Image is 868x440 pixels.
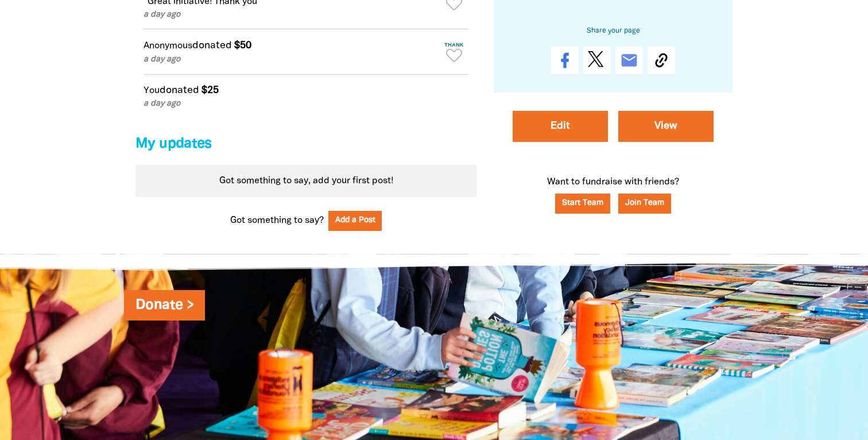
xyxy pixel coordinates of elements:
div: Got something to say, add your first post! [135,165,476,197]
button: Thank [440,37,468,67]
span: donated [160,86,199,95]
p: a day ago [144,98,437,110]
span: My updates [135,137,212,150]
em: $50 [234,41,251,50]
a: Start Team [555,194,610,214]
p: Want to fundraise with friends? [494,175,733,231]
a: Edit [513,111,608,142]
button: Copy Link [648,47,675,74]
span: donated [192,41,232,50]
h6: Share your page [512,25,714,37]
a: View [618,111,714,142]
button: Add a Post [328,211,382,231]
a: Post [583,47,611,74]
button: Join Team [618,194,671,214]
span: Thank [440,42,468,48]
p: a day ago [144,9,437,21]
em: $25 [201,86,219,95]
em: Anonymous [144,42,192,50]
a: email [615,47,643,74]
a: Share [551,47,579,74]
p: a day ago [144,53,437,66]
i: email [620,51,638,70]
em: You [144,87,160,95]
span: Got something to say? [230,214,324,227]
a: Donate > [135,299,193,312]
div: Paginated content [135,165,476,197]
